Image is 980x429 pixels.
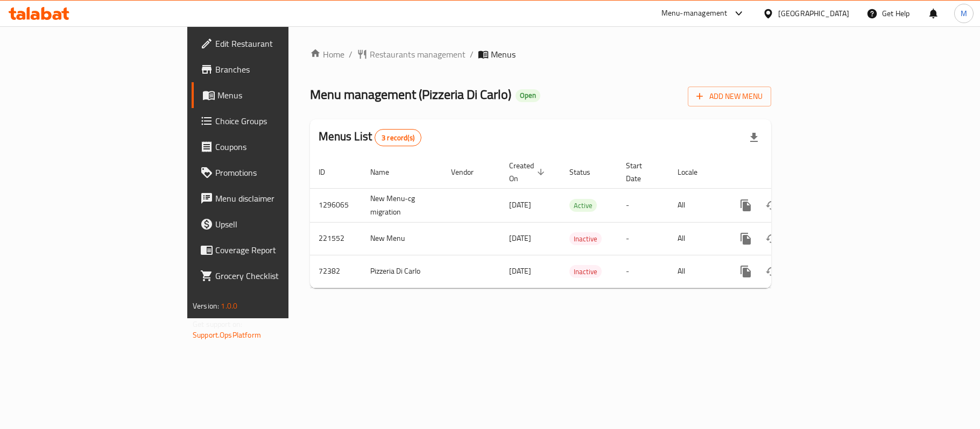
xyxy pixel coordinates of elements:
div: [GEOGRAPHIC_DATA] [778,8,849,19]
span: Start Date [626,159,656,185]
span: Menu disclaimer [215,192,342,205]
span: Menus [217,89,342,102]
td: All [669,222,724,255]
span: Coverage Report [215,244,342,256]
span: Get support on: [193,317,242,331]
span: Upsell [215,218,342,231]
span: Name [370,166,403,178]
h2: Menus List [319,128,421,146]
span: Edit Restaurant [215,37,342,50]
button: Change Status [759,226,785,252]
a: Grocery Checklist [192,263,351,289]
button: Add New Menu [688,87,771,106]
span: Version: [193,299,219,313]
span: Restaurants management [370,48,466,61]
span: Inactive [569,233,602,245]
li: / [470,48,474,61]
span: Menus [491,48,516,61]
button: more [733,259,759,284]
span: Status [569,166,604,178]
button: Change Status [759,259,785,284]
a: Menu disclaimer [192,185,351,211]
a: Menus [192,82,351,108]
span: Branches [215,63,342,76]
div: Inactive [569,265,602,278]
a: Upsell [192,211,351,237]
table: enhanced table [310,156,845,288]
td: All [669,255,724,288]
nav: breadcrumb [310,48,771,61]
span: Add New Menu [696,90,763,103]
span: Grocery Checklist [215,269,342,282]
a: Coverage Report [192,237,351,263]
td: New Menu [362,222,442,255]
span: Open [516,91,540,100]
span: Vendor [451,166,488,178]
a: Promotions [192,160,351,185]
a: Restaurants management [357,48,466,61]
span: Menu management ( Pizzeria Di Carlo ) [310,82,511,106]
span: [DATE] [509,231,531,245]
span: Choice Groups [215,115,342,127]
button: more [733,192,759,218]
td: All [669,188,724,222]
span: [DATE] [509,198,531,212]
a: Coupons [192,134,351,160]
th: Actions [724,156,845,189]
span: [DATE] [509,264,531,278]
div: Total records count [375,129,421,146]
span: ID [319,166,339,178]
span: Coupons [215,140,342,153]
div: Export file [741,125,767,151]
td: - [617,222,669,255]
span: Promotions [215,166,342,179]
div: Menu-management [661,7,728,20]
span: M [961,8,967,19]
span: Created On [509,159,548,185]
span: Active [569,199,597,212]
span: Locale [678,166,711,178]
a: Branches [192,56,351,82]
span: 3 record(s) [375,133,421,143]
td: Pizzeria Di Carlo [362,255,442,288]
td: - [617,255,669,288]
td: New Menu-cg migration [362,188,442,222]
span: Inactive [569,266,602,278]
a: Edit Restaurant [192,31,351,56]
div: Inactive [569,232,602,245]
div: Open [516,89,540,102]
button: more [733,226,759,252]
span: 1.0.0 [221,299,237,313]
a: Support.OpsPlatform [193,328,261,342]
button: Change Status [759,192,785,218]
td: - [617,188,669,222]
a: Choice Groups [192,108,351,134]
div: Active [569,199,597,212]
